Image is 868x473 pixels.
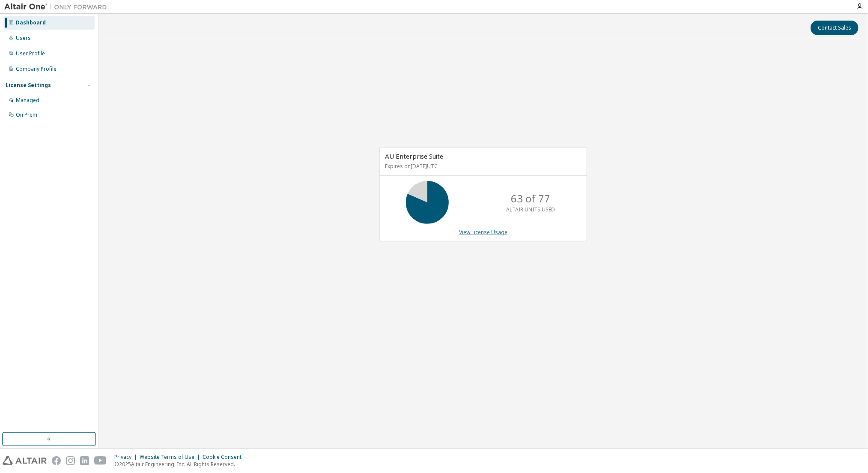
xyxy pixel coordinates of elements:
[385,152,443,160] span: AU Enterprise Suite
[511,191,550,206] p: 63 of 77
[459,229,507,236] a: View License Usage
[16,35,31,42] div: Users
[385,163,579,170] p: Expires on [DATE] UTC
[114,461,247,468] p: © 2025 Altair Engineering, Inc. All Rights Reserved.
[140,454,203,461] div: Website Terms of Use
[16,19,46,26] div: Dashboard
[114,454,140,461] div: Privacy
[3,456,47,465] img: altair_logo.svg
[80,456,89,465] img: linkedin.svg
[506,206,555,213] p: ALTAIR UNITS USED
[6,82,51,89] div: License Settings
[811,21,859,35] button: Contact Sales
[16,66,57,72] div: Company Profile
[16,50,45,57] div: User Profile
[203,454,247,461] div: Cookie Consent
[4,3,111,11] img: Altair One
[94,456,107,465] img: youtube.svg
[16,111,37,118] div: On Prem
[16,97,39,104] div: Managed
[66,456,75,465] img: instagram.svg
[52,456,61,465] img: facebook.svg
